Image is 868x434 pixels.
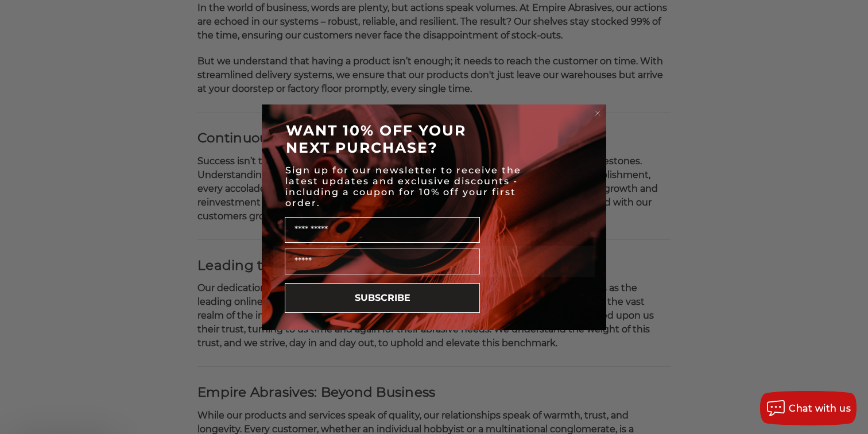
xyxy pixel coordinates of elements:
input: Email [285,249,480,274]
button: SUBSCRIBE [285,283,480,313]
button: Chat with us [760,391,857,425]
span: Chat with us [789,403,851,414]
button: Close dialog [592,107,603,119]
span: Sign up for our newsletter to receive the latest updates and exclusive discounts - including a co... [285,165,521,208]
span: WANT 10% OFF YOUR NEXT PURCHASE? [286,122,466,156]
